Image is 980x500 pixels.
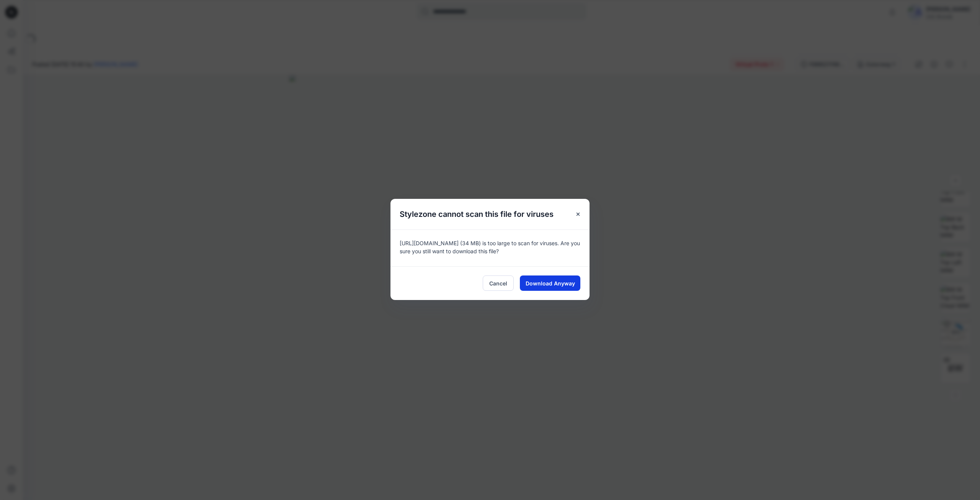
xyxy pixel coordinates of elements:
div: [URL][DOMAIN_NAME] (34 MB) is too large to scan for viruses. Are you sure you still want to downl... [390,230,590,266]
h5: Stylezone cannot scan this file for viruses [390,199,563,230]
button: Download Anyway [520,275,580,291]
span: Download Anyway [526,279,575,287]
button: Close [571,207,585,221]
span: Cancel [489,279,507,287]
button: Cancel [483,275,514,291]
